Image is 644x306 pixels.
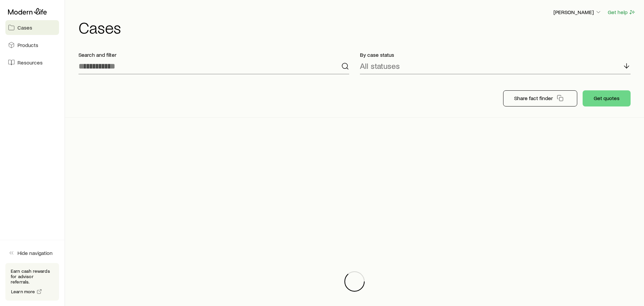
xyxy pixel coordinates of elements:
span: Hide navigation [17,250,53,256]
p: Earn cash rewards for advisor referrals. [11,268,54,285]
button: Get help [607,8,636,16]
span: Learn more [11,289,35,294]
span: Resources [17,59,43,66]
button: [PERSON_NAME] [553,8,602,16]
p: All statuses [360,61,400,71]
span: Cases [17,24,32,31]
p: Search and filter [78,51,349,58]
span: Products [17,42,38,48]
button: Get quotes [583,90,631,106]
a: Resources [5,55,59,70]
button: Share fact finder [503,90,577,106]
h1: Cases [78,19,636,35]
p: [PERSON_NAME] [553,9,602,15]
button: Hide navigation [5,246,59,260]
p: By case status [360,51,631,58]
p: Share fact finder [514,95,553,101]
div: Earn cash rewards for advisor referrals.Learn more [5,263,59,301]
a: Products [5,38,59,52]
a: Cases [5,20,59,35]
